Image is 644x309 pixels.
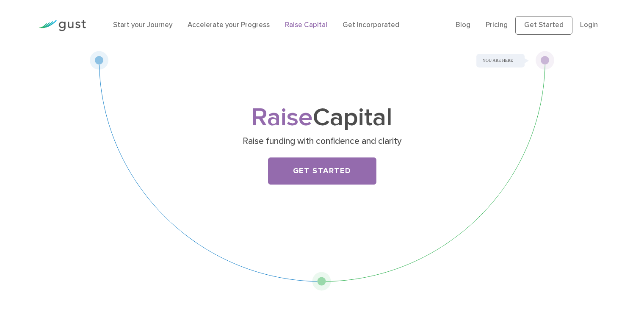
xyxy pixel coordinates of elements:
span: Raise [252,102,313,132]
a: Raise Capital [285,21,327,29]
img: Gust Logo [39,20,86,31]
a: Get Incorporated [343,21,399,29]
h1: Capital [155,106,489,130]
a: Blog [456,21,470,29]
p: Raise funding with confidence and clarity [158,135,486,147]
a: Login [580,21,598,29]
a: Accelerate your Progress [188,21,270,29]
a: Pricing [486,21,508,29]
a: Get Started [268,157,376,185]
a: Start your Journey [113,21,172,29]
a: Get Started [515,16,572,35]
